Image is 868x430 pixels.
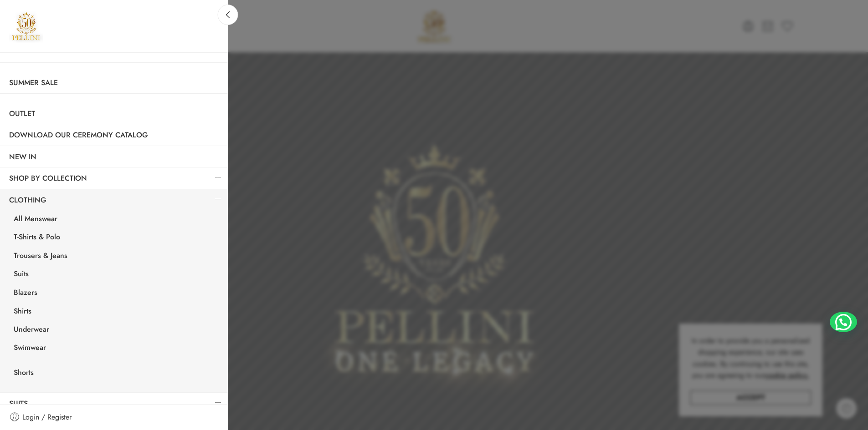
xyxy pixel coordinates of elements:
a: Blazers [5,284,228,303]
a: Pellini - [9,9,43,43]
a: T-Shirts & Polo [5,229,228,248]
img: Pellini [9,9,43,43]
a: Trousers & Jeans [5,248,228,266]
a: Swimwear [5,339,228,358]
a: Suits [5,266,228,284]
a: <a href="https://pellini-collection.com/men-shop/menswear/short/">Shorts</a> [5,358,228,364]
span: Swimwear [14,342,46,354]
a: Login / Register [9,411,219,423]
a: Shorts [5,364,228,383]
a: Shirts [5,303,228,322]
a: Underwear [5,321,228,340]
a: <a href="https://pellini-collection.com/men-shop/menswear/swimwear/"><span>Swimwear</span></a> [5,336,228,343]
span: Login / Register [22,411,72,423]
a: All Menswear [5,211,228,229]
